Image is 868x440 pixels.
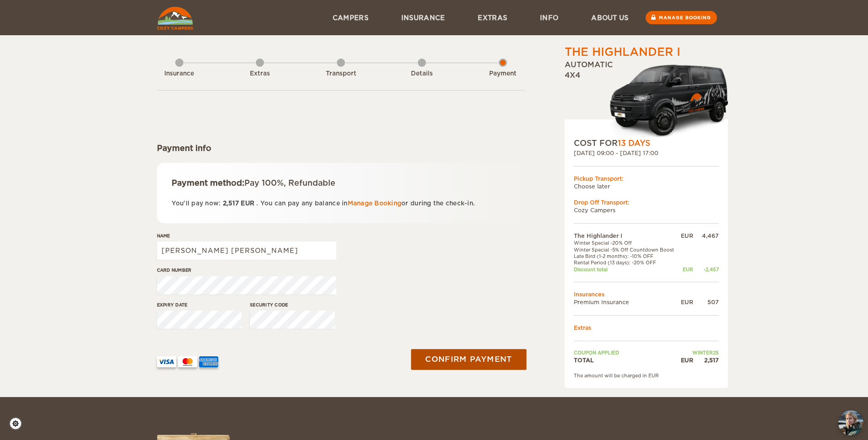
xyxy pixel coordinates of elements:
[574,259,679,266] td: Rental Period (13 days): -20% OFF
[157,301,242,308] label: Expiry date
[157,7,193,30] img: Cozy Campers
[9,417,28,430] a: Cookie settings
[693,298,719,306] div: 507
[316,70,366,78] div: Transport
[574,138,719,149] div: COST FOR
[574,349,679,356] td: Coupon applied
[574,175,719,182] div: Pickup Transport:
[574,253,679,259] td: Late Bird (1-2 months): -10% OFF
[244,178,335,188] span: Pay 100%, Refundable
[565,44,680,60] div: The Highlander I
[154,70,205,78] div: Insurance
[693,232,719,240] div: 4,467
[693,266,719,273] div: -2,457
[693,356,719,364] div: 2,517
[157,267,336,274] label: Card number
[679,232,693,240] div: EUR
[411,349,527,370] button: Confirm payment
[574,232,679,240] td: The Highlander I
[157,356,176,367] img: VISA
[178,356,197,367] img: mastercard
[679,298,693,306] div: EUR
[679,266,693,273] div: EUR
[574,324,719,332] td: Extras
[250,301,335,308] label: Security code
[601,63,728,138] img: Cozy-3.png
[478,70,528,78] div: Payment
[646,11,717,24] a: Manage booking
[574,240,679,246] td: Winter Special -20% Off
[348,200,402,207] a: Manage Booking
[172,177,511,188] div: Payment method:
[679,349,718,356] td: WINTER25
[157,143,525,154] div: Payment info
[397,70,447,78] div: Details
[574,290,719,298] td: Insurances
[574,182,719,190] td: Choose later
[574,247,679,253] td: Winter Special -5% Off Countdown Boost
[565,60,728,138] div: Automatic 4x4
[838,410,863,435] button: chat-button
[838,410,863,435] img: Freyja at Cozy Campers
[574,298,679,306] td: Premium Insurance
[223,200,239,207] span: 2,517
[574,149,719,157] div: [DATE] 09:00 - [DATE] 17:00
[574,206,719,214] td: Cozy Campers
[241,200,254,207] span: EUR
[618,139,650,148] span: 13 Days
[199,356,218,367] img: AMEX
[574,356,679,364] td: TOTAL
[574,372,719,379] div: The amount will be charged in EUR
[574,199,719,206] div: Drop Off Transport:
[574,266,679,273] td: Discount total
[235,70,285,78] div: Extras
[172,198,511,209] p: You'll pay now: . You can pay any balance in or during the check-in.
[679,356,693,364] div: EUR
[157,232,336,239] label: Name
